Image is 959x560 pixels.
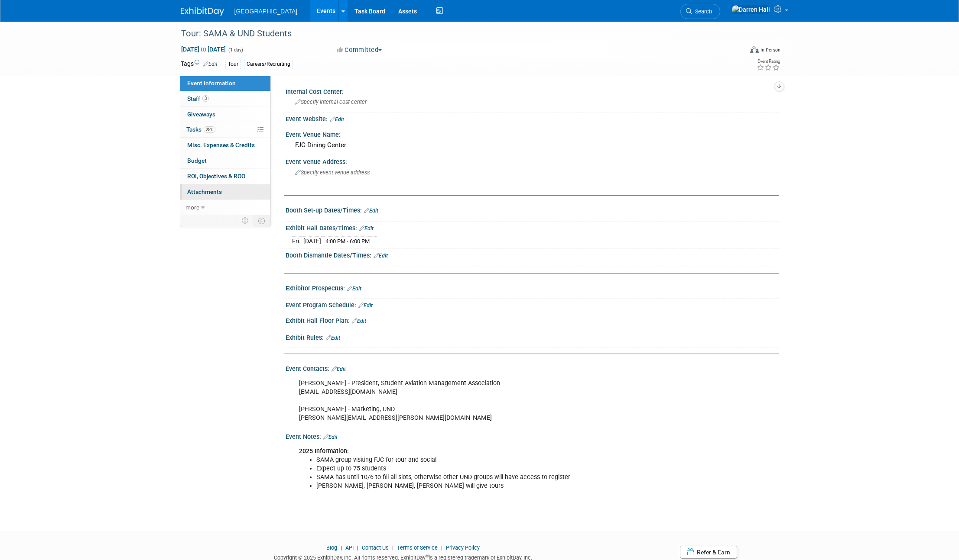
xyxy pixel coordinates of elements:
div: Event Notes: [286,430,779,441]
span: [GEOGRAPHIC_DATA] [234,8,298,15]
div: Tour: SAMA & UND Students [178,26,730,42]
a: Misc. Expenses & Credits [180,138,270,153]
div: Careers/Recruiting [244,60,293,69]
td: Toggle Event Tabs [253,215,270,226]
span: | [439,544,445,551]
span: Specify internal cost center [295,99,367,105]
div: Event Contacts: [286,362,779,373]
span: Attachments [187,188,222,195]
div: Tour [225,60,241,69]
a: Budget [180,153,270,168]
div: Event Venue Address: [286,155,779,166]
div: Exhibit Hall Floor Plan: [286,314,779,325]
a: Edit [326,335,340,341]
a: Search [680,4,720,19]
b: 2025 Information: [299,447,349,455]
a: Edit [358,303,373,309]
span: 25% [204,126,215,133]
a: Blog [326,544,337,551]
a: Attachments [180,184,270,200]
a: Edit [323,434,338,440]
td: Fri. [292,236,303,245]
td: Tags [181,59,218,69]
span: 3 [202,95,209,102]
div: In-Person [760,47,780,53]
img: Darren Hall [731,5,770,14]
span: Specify event venue address [295,169,370,176]
span: | [338,544,344,551]
a: Privacy Policy [446,544,480,551]
a: ROI, Objectives & ROO [180,169,270,184]
div: Event Format [692,45,781,58]
a: more [180,200,270,215]
div: Exhibit Hall Dates/Times: [286,222,779,233]
span: Staff [187,95,209,102]
div: Booth Set-up Dates/Times: [286,204,779,215]
span: Budget [187,157,207,164]
a: Event Information [180,76,270,91]
span: to [199,46,208,53]
div: Internal Cost Center: [286,85,779,96]
a: Edit [347,286,361,292]
a: Edit [330,116,344,122]
div: [PERSON_NAME] - President, Student Aviation Management Association [EMAIL_ADDRESS][DOMAIN_NAME] [... [293,375,683,427]
td: [DATE] [303,236,321,245]
div: Event Program Schedule: [286,299,779,310]
span: Tasks [186,126,215,133]
span: [DATE] [DATE] [181,45,226,53]
a: Edit [364,208,378,214]
li: Expect up to 75 students [316,464,678,473]
span: | [355,544,361,551]
a: Giveaways [180,107,270,122]
a: Tasks25% [180,122,270,137]
li: SAMA group visiting FJC for tour and social [316,456,678,464]
a: Edit [352,318,366,324]
span: 4:00 PM - 6:00 PM [325,238,370,245]
a: Edit [332,366,346,372]
li: [PERSON_NAME], [PERSON_NAME], [PERSON_NAME] will give tours [316,482,678,490]
a: Refer & Earn [680,546,737,559]
span: ROI, Objectives & ROO [187,173,245,180]
span: more [185,204,199,211]
a: Staff3 [180,91,270,106]
img: Format-Inperson.png [750,46,759,53]
div: Booth Dismantle Dates/Times: [286,249,779,260]
div: Exhibit Rules: [286,331,779,342]
div: FJC Dining Center [292,138,772,152]
div: Event Venue Name: [286,128,779,139]
span: (1 day) [228,47,243,53]
a: Edit [374,253,388,259]
sup: ® [426,554,429,558]
button: Committed [334,45,385,55]
div: Exhibitor Prospectus: [286,282,779,293]
div: Event Website: [286,113,779,124]
span: Giveaways [187,111,215,118]
span: Misc. Expenses & Credits [187,142,255,148]
td: Personalize Event Tab Strip [238,215,253,226]
div: Event Rating [757,59,780,64]
span: Search [692,8,712,15]
a: API [345,544,354,551]
a: Contact Us [362,544,389,551]
a: Edit [203,61,218,67]
span: Event Information [187,80,236,87]
a: Edit [359,225,374,232]
img: ExhibitDay [181,7,224,16]
a: Terms of Service [397,544,438,551]
li: SAMA has until 10/6 to fill all slots, otherwise other UND groups will have access to register [316,473,678,482]
span: | [390,544,396,551]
